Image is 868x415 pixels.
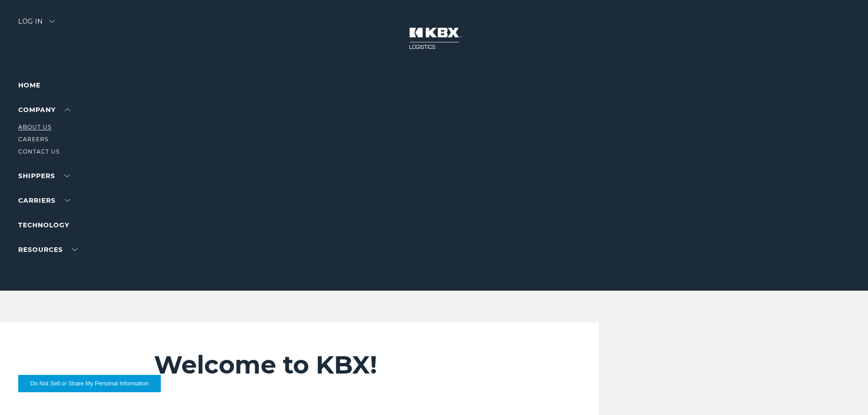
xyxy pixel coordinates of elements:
img: kbx logo [400,18,468,58]
a: Technology [18,221,69,229]
a: Carriers [18,196,70,205]
img: arrow [49,20,55,23]
a: Contact Us [18,148,60,155]
a: RESOURCES [18,246,77,254]
a: About Us [18,123,51,130]
h2: Welcome to KBX! [154,350,544,380]
a: Home [18,81,41,89]
a: Company [18,106,70,114]
button: Do Not Sell or Share My Personal Information [18,375,161,392]
div: Log in [18,18,55,31]
a: SHIPPERS [18,172,70,180]
a: Careers [18,136,48,143]
iframe: Chat Widget [822,371,868,415]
